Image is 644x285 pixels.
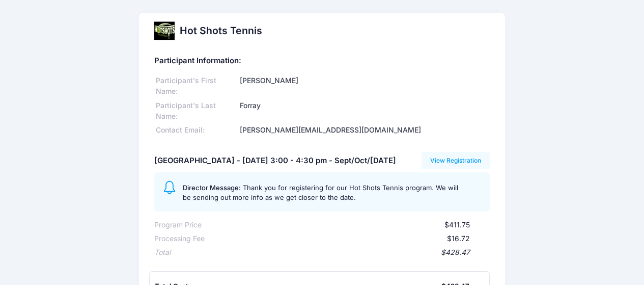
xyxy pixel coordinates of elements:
[154,75,238,97] div: Participant's First Name:
[238,100,490,122] div: Forray
[154,234,205,244] div: Processing Fee
[238,125,490,136] div: [PERSON_NAME][EMAIL_ADDRESS][DOMAIN_NAME]
[154,157,396,166] h5: [GEOGRAPHIC_DATA] - [DATE] 3:00 - 4:30 pm - Sept/Oct/[DATE]
[154,125,238,136] div: Contact Email:
[183,184,458,202] span: Thank you for registering for our Hot Shots Tennis program. We will be sending out more info as w...
[444,220,470,229] span: $411.75
[154,247,171,258] div: Total
[154,220,202,230] div: Program Price
[238,75,490,97] div: [PERSON_NAME]
[422,152,490,169] a: View Registration
[205,234,470,244] div: $16.72
[171,247,470,258] div: $428.47
[154,100,238,122] div: Participant's Last Name:
[154,57,490,66] h5: Participant Information:
[180,25,262,37] h2: Hot Shots Tennis
[183,184,241,192] span: Director Message:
